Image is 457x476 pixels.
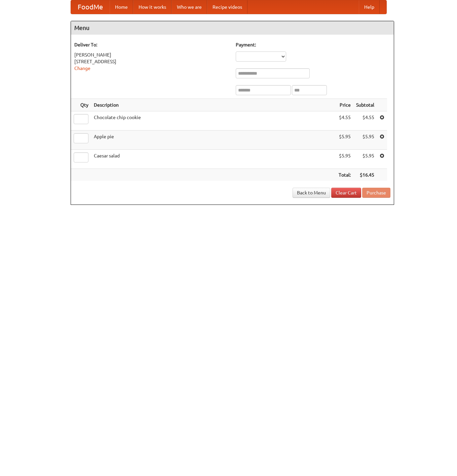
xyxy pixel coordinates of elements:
[71,99,91,111] th: Qty
[293,188,330,198] a: Back to Menu
[74,41,229,48] h5: Deliver To:
[331,188,361,198] a: Clear Cart
[71,21,394,35] h4: Menu
[353,99,377,111] th: Subtotal
[353,111,377,131] td: $4.55
[207,0,247,14] a: Recipe videos
[91,99,336,111] th: Description
[336,169,353,181] th: Total:
[236,41,390,48] h5: Payment:
[336,99,353,111] th: Price
[359,0,380,14] a: Help
[133,0,172,14] a: How it works
[336,150,353,169] td: $5.95
[74,58,229,65] div: [STREET_ADDRESS]
[91,150,336,169] td: Caesar salad
[110,0,133,14] a: Home
[353,131,377,150] td: $5.95
[172,0,207,14] a: Who we are
[74,51,229,58] div: [PERSON_NAME]
[91,131,336,150] td: Apple pie
[91,111,336,131] td: Chocolate chip cookie
[353,169,377,181] th: $16.45
[336,131,353,150] td: $5.95
[353,150,377,169] td: $5.95
[362,188,390,198] button: Purchase
[71,0,110,14] a: FoodMe
[336,111,353,131] td: $4.55
[74,66,90,71] a: Change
